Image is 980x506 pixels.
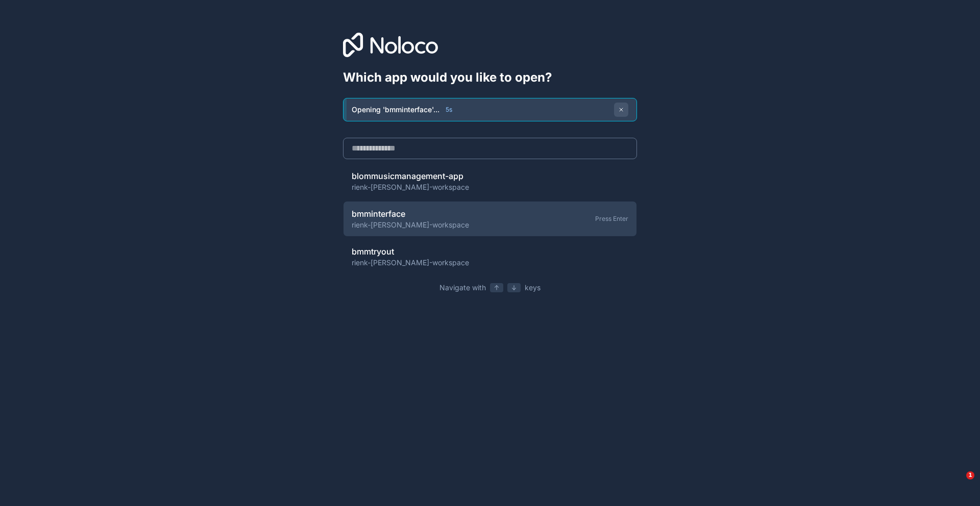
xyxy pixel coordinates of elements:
[343,69,637,86] h1: Which app would you like to open?
[525,283,541,293] span: keys
[945,471,970,496] iframe: Intercom live chat
[966,471,974,479] span: 1
[343,163,637,199] a: blommusicmanagement-apprienk-[PERSON_NAME]-workspace
[446,106,452,114] span: 5 s
[595,215,628,223] div: Press Enter
[343,201,637,237] a: bmminterfacerienk-[PERSON_NAME]-workspacePress Enter
[352,170,469,182] span: blommusicmanagement-app
[352,245,469,258] span: bmmtryout
[352,208,469,220] span: bmminterface
[343,239,637,274] a: bmmtryoutrienk-[PERSON_NAME]-workspace
[352,182,469,192] span: rienk-[PERSON_NAME]-workspace
[352,220,469,230] span: rienk-[PERSON_NAME]-workspace
[352,105,439,115] span: Opening 'bmminterface'...
[352,258,469,268] span: rienk-[PERSON_NAME]-workspace
[439,283,486,293] span: Navigate with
